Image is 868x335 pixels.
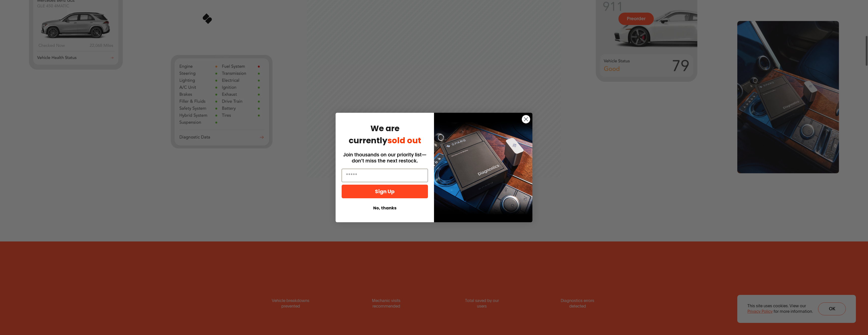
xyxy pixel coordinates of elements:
[342,185,428,198] button: Sign Up
[522,115,530,124] button: Close dialog
[387,135,421,146] span: sold out
[434,113,532,222] img: 725c0cce-c00f-4a02-adb7-5ced8674b2d9.png
[343,152,426,164] span: Join thousands on our priority list—don't miss the next restock.
[342,203,428,213] button: No, thanks
[349,123,421,146] span: We are currently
